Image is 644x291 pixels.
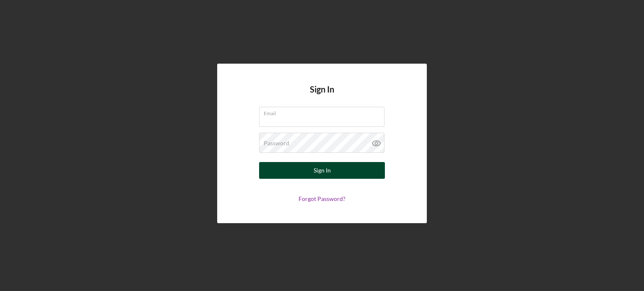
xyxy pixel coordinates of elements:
h4: Sign In [310,85,334,107]
a: Forgot Password? [299,195,345,202]
label: Email [264,107,384,116]
button: Sign In [259,162,385,179]
label: Password [264,140,289,147]
div: Sign In [314,162,331,179]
